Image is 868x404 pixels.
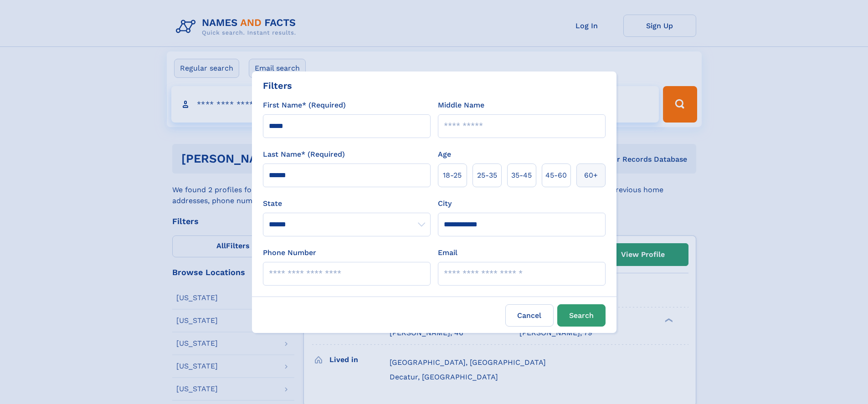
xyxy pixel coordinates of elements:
[443,170,462,181] span: 18‑25
[584,170,598,181] span: 60+
[263,100,346,111] label: First Name* (Required)
[557,304,606,327] button: Search
[263,79,292,92] div: Filters
[438,247,457,258] label: Email
[511,170,532,181] span: 35‑45
[505,304,554,327] label: Cancel
[477,170,497,181] span: 25‑35
[438,149,451,160] label: Age
[545,170,567,181] span: 45‑60
[263,149,345,160] label: Last Name* (Required)
[263,198,431,209] label: State
[263,247,316,258] label: Phone Number
[438,100,484,111] label: Middle Name
[438,198,452,209] label: City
